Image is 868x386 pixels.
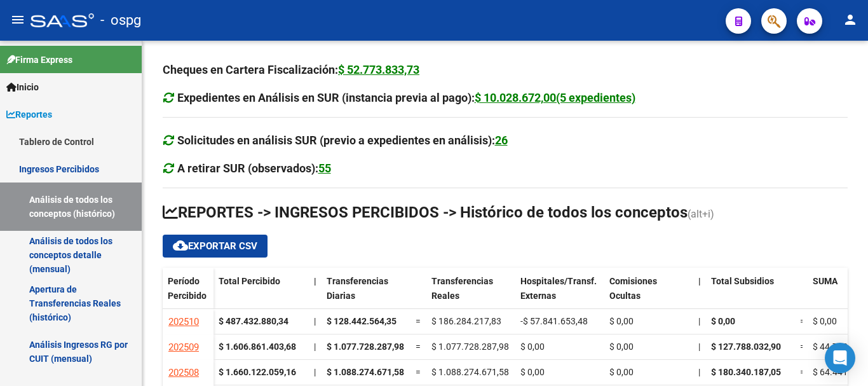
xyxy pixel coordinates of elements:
span: = [800,367,805,377]
span: $ 1.077.728.287,98 [431,341,509,352]
datatable-header-cell: Total Subsidios [706,268,795,321]
span: = [416,316,421,326]
div: 26 [495,132,508,149]
div: $ 10.028.672,00(5 expedientes) [475,89,635,107]
datatable-header-cell: | [309,268,322,321]
strong: A retirar SUR (observados): [177,162,331,175]
datatable-header-cell: Comisiones Ocultas [604,268,693,321]
div: Open Intercom Messenger [825,343,855,373]
span: | [698,276,701,286]
span: Inicio [6,80,39,94]
mat-icon: cloud_download [173,238,188,253]
span: Reportes [6,107,52,121]
strong: $ 1.606.861.403,68 [219,341,296,352]
span: 202509 [168,341,199,353]
datatable-header-cell: Total Percibido [214,268,309,321]
span: Firma Express [6,53,72,67]
div: $ 52.773.833,73 [338,61,419,79]
span: Exportar CSV [173,240,257,252]
strong: $ 1.660.122.059,16 [219,367,296,377]
strong: Solicitudes en análisis SUR (previo a expedientes en análisis): [177,134,508,147]
strong: Cheques en Cartera Fiscalización: [163,63,419,76]
span: 202508 [168,367,199,378]
div: 55 [318,160,331,177]
span: $ 0,00 [609,341,634,352]
span: Período Percibido [168,276,207,301]
datatable-header-cell: Hospitales/Transf. Externas [515,268,604,321]
datatable-header-cell: Período Percibido [163,268,214,321]
datatable-header-cell: Transferencias Reales [426,268,515,321]
span: - ospg [100,6,141,34]
span: = [800,316,805,326]
button: Exportar CSV [163,235,268,258]
datatable-header-cell: | [693,268,706,321]
span: $ 0,00 [520,341,545,352]
span: $ 127.788.032,90 [711,341,781,352]
span: | [314,341,316,352]
span: 202510 [168,316,199,327]
span: | [314,276,316,286]
span: = [416,341,421,352]
span: Transferencias Diarias [327,276,388,301]
span: $ 0,00 [711,316,735,326]
span: Hospitales/Transf. Externas [520,276,597,301]
span: $ 186.284.217,83 [431,316,501,326]
span: SUMA [813,276,837,286]
strong: Expedientes en Análisis en SUR (instancia previa al pago): [177,91,635,104]
span: Total Subsidios [711,276,774,286]
span: | [314,367,316,377]
span: REPORTES -> INGRESOS PERCIBIDOS -> Histórico de todos los conceptos [163,203,688,221]
span: $ 0,00 [609,316,634,326]
span: | [698,341,700,352]
span: Comisiones Ocultas [609,276,657,301]
span: $ 128.442.564,35 [327,316,397,326]
span: $ 1.077.728.287,98 [327,341,404,352]
span: (alt+i) [688,208,714,220]
span: Transferencias Reales [431,276,493,301]
span: $ 1.088.274.671,58 [327,367,404,377]
span: Total Percibido [219,276,280,286]
span: | [698,367,700,377]
span: = [416,367,421,377]
span: = [800,341,805,352]
span: $ 180.340.187,05 [711,367,781,377]
span: $ 1.088.274.671,58 [431,367,509,377]
datatable-header-cell: Transferencias Diarias [322,268,410,321]
strong: $ 487.432.880,34 [219,316,288,326]
mat-icon: menu [10,12,25,27]
span: -$ 57.841.653,48 [520,316,588,326]
span: | [698,316,700,326]
span: $ 0,00 [520,367,545,377]
span: $ 0,00 [813,316,837,326]
mat-icon: person [843,12,858,27]
span: | [314,316,316,326]
span: $ 0,00 [609,367,634,377]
